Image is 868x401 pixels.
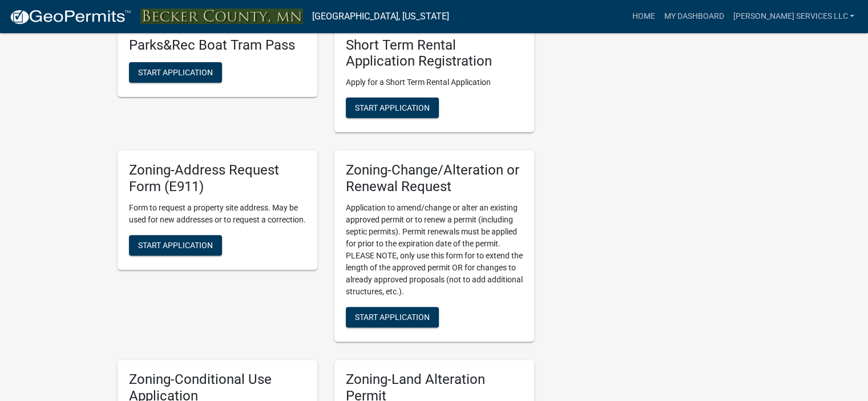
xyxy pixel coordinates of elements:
h5: Zoning-Change/Alteration or Renewal Request [346,162,523,195]
p: Form to request a property site address. May be used for new addresses or to request a correction. [129,202,306,226]
button: Start Application [346,98,439,118]
span: Start Application [138,240,213,249]
button: Start Application [346,307,439,327]
img: Becker County, Minnesota [140,9,303,24]
p: Application to amend/change or alter an existing approved permit or to renew a permit (including ... [346,202,523,298]
a: My Dashboard [659,6,728,27]
a: [PERSON_NAME] Services LLC [728,6,859,27]
h5: Short Term Rental Application Registration [346,37,523,70]
h5: Zoning-Address Request Form (E911) [129,162,306,195]
span: Start Application [138,68,213,77]
button: Start Application [129,62,222,83]
span: Start Application [355,312,430,321]
span: Start Application [355,103,430,112]
h5: Parks&Rec Boat Tram Pass [129,37,306,54]
p: Apply for a Short Term Rental Application [346,76,523,88]
button: Start Application [129,235,222,256]
a: [GEOGRAPHIC_DATA], [US_STATE] [312,7,449,26]
a: Home [627,6,659,27]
